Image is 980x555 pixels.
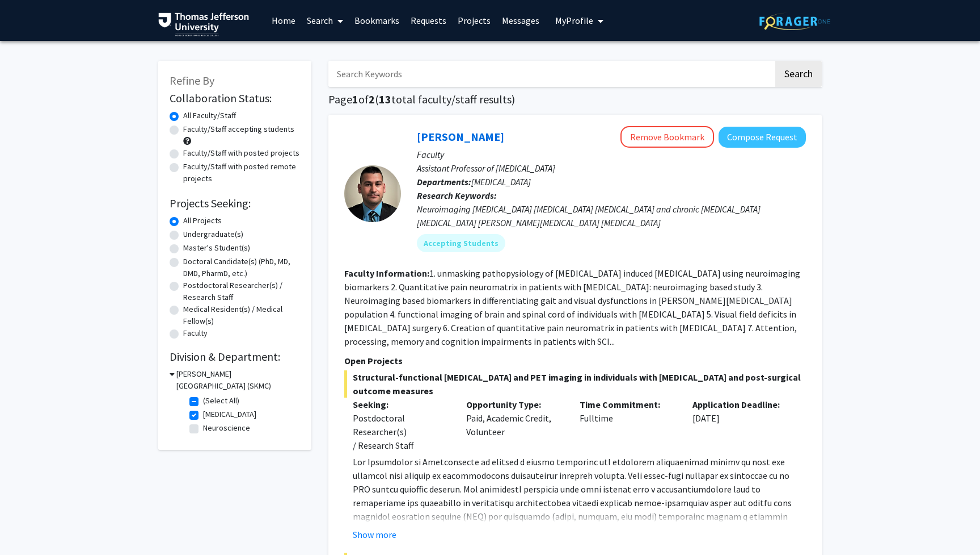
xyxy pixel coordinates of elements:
h2: Collaboration Status: [170,91,300,105]
span: Structural-functional [MEDICAL_DATA] and PET imaging in individuals with [MEDICAL_DATA] and post-... [344,370,806,398]
label: All Faculty/Staff [183,110,236,122]
label: (Select All) [203,395,239,407]
a: Home [266,1,301,40]
div: [DATE] [684,398,797,452]
div: Fulltime [571,398,685,452]
label: Doctoral Candidate(s) (PhD, MD, DMD, PharmD, etc.) [183,256,300,279]
a: Projects [452,1,496,40]
img: ForagerOne Logo [759,12,830,30]
p: Assistant Professor of [MEDICAL_DATA] [417,161,806,175]
span: 1 [352,92,358,106]
h2: Division & Department: [170,350,300,364]
a: Search [301,1,349,40]
h3: [PERSON_NAME][GEOGRAPHIC_DATA] (SKMC) [176,368,300,392]
button: Compose Request to Mahdi Alizedah [719,127,806,148]
h2: Projects Seeking: [170,197,300,210]
a: [PERSON_NAME] [417,130,504,144]
b: Departments: [417,176,471,187]
a: Messages [496,1,545,40]
p: Faculty [417,148,806,161]
label: Faculty/Staff with posted projects [183,147,299,159]
label: [MEDICAL_DATA] [203,408,256,420]
label: Postdoctoral Researcher(s) / Research Staff [183,279,300,303]
div: Paid, Academic Credit, Volunteer [458,398,571,452]
button: Show more [353,528,396,541]
b: Research Keywords: [417,190,497,201]
mat-chip: Accepting Students [417,234,505,252]
p: Opportunity Type: [466,398,563,411]
button: Search [775,61,822,87]
input: Search Keywords [328,61,774,87]
label: Undergraduate(s) [183,228,243,240]
span: Refine By [170,73,214,87]
img: Thomas Jefferson University Logo [158,12,249,36]
label: Neuroscience [203,422,250,434]
label: All Projects [183,215,222,227]
span: 2 [369,92,375,106]
p: Time Commitment: [580,398,676,411]
p: Open Projects [344,354,806,368]
p: Application Deadline: [692,398,789,411]
span: [MEDICAL_DATA] [471,176,531,187]
span: My Profile [555,15,593,26]
fg-read-more: 1. unmasking pathopysiology of [MEDICAL_DATA] induced [MEDICAL_DATA] using neuroimaging biomarker... [344,268,800,347]
a: Requests [405,1,452,40]
label: Master's Student(s) [183,242,250,254]
p: Seeking: [353,398,449,411]
label: Medical Resident(s) / Medical Fellow(s) [183,303,300,327]
label: Faculty/Staff with posted remote projects [183,161,300,185]
span: 13 [379,92,391,106]
button: Remove Bookmark [620,126,714,148]
label: Faculty/Staff accepting students [183,123,294,135]
h1: Page of ( total faculty/staff results) [328,93,822,106]
label: Faculty [183,327,208,339]
div: Neuroimaging [MEDICAL_DATA] [MEDICAL_DATA] [MEDICAL_DATA] and chronic [MEDICAL_DATA] [MEDICAL_DAT... [417,202,806,229]
div: Postdoctoral Researcher(s) / Research Staff [353,411,449,452]
a: Bookmarks [349,1,405,40]
iframe: Chat [9,504,48,546]
b: Faculty Information: [344,268,429,279]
